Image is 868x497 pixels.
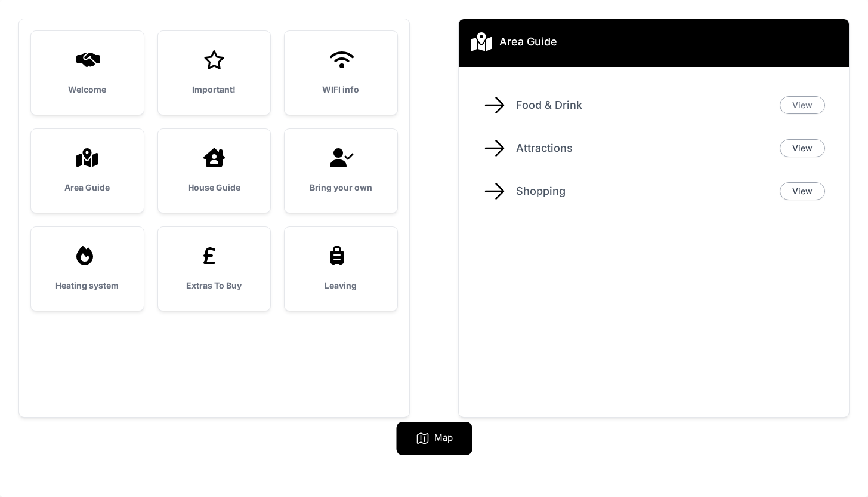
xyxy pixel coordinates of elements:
a: House Guide [158,129,271,213]
a: Extras To Buy [158,227,271,311]
h3: WIFI info [304,84,378,96]
h3: Leaving [304,280,378,292]
h3: Heating system [50,280,125,292]
p: Shopping [516,183,770,200]
p: Attractions [516,140,770,157]
h3: Welcome [50,84,125,96]
h2: Area Guide [499,33,557,50]
a: Leaving [285,227,397,311]
a: Welcome [31,31,144,115]
a: View [780,139,825,157]
a: Area Guide [31,129,144,213]
a: Heating system [31,227,144,311]
a: View [780,182,825,200]
h3: Bring your own [304,182,378,194]
p: Map [434,431,453,446]
h3: Extras To Buy [177,280,252,292]
a: WIFI info [285,31,397,115]
a: Bring your own [285,129,397,213]
h3: House Guide [177,182,252,194]
a: Important! [158,31,271,115]
a: View [780,96,825,114]
h3: Area Guide [50,182,125,194]
p: Food & Drink [516,97,770,113]
h3: Important! [177,84,252,96]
